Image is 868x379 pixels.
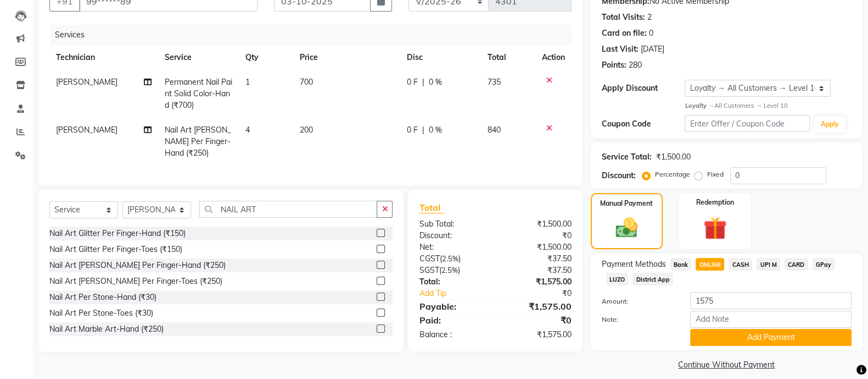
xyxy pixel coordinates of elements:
[422,76,424,88] span: |
[602,83,685,94] div: Apply Discount
[165,77,232,110] span: Permanent Nail Paint Solid Color-Hand (₹700)
[602,59,626,71] div: Points:
[411,300,495,313] div: Payable:
[481,45,535,70] th: Total
[49,228,186,239] div: Nail Art Glitter Per Finger-Hand (₹150)
[411,230,495,241] div: Discount:
[609,215,645,240] img: _cash.svg
[488,77,501,87] span: 735
[441,266,457,274] span: 2.5%
[419,265,439,275] span: SGST
[495,265,580,276] div: ₹37.50
[813,258,835,271] span: GPay
[814,116,845,133] button: Apply
[670,258,692,271] span: Bank
[49,45,158,70] th: Technician
[49,323,164,335] div: Nail Art Marble Art-Hand (₹250)
[56,77,117,87] span: [PERSON_NAME]
[300,125,313,135] span: 200
[785,258,808,271] span: CARD
[49,307,153,319] div: Nail Art Per Stone-Toes (₹30)
[411,276,495,288] div: Total:
[600,199,653,208] label: Manual Payment
[696,214,733,243] img: _gift.svg
[293,45,400,70] th: Price
[606,273,629,285] span: LUZO
[495,329,580,340] div: ₹1,575.00
[495,241,580,253] div: ₹1,500.00
[602,259,666,270] span: Payment Methods
[411,218,495,230] div: Sub Total:
[441,254,458,263] span: 2.5%
[411,288,509,299] a: Add Tip
[685,101,852,111] div: All Customers → Level 10
[593,359,860,371] a: Continue Without Payment
[757,258,780,271] span: UPI M
[593,315,682,325] label: Note:
[239,45,293,70] th: Qty
[690,292,852,309] input: Amount
[49,276,222,287] div: Nail Art [PERSON_NAME] Per Finger-Toes (₹250)
[199,201,377,218] input: Search or Scan
[429,76,442,88] span: 0 %
[632,273,673,285] span: District App
[422,124,424,136] span: |
[690,329,852,346] button: Add Payment
[158,45,239,70] th: Service
[690,311,852,328] input: Add Note
[165,125,231,158] span: Nail Art [PERSON_NAME] Per Finger-Hand (₹250)
[655,169,690,179] label: Percentage
[602,170,636,182] div: Discount:
[49,292,156,303] div: Nail Art Per Stone-Hand (₹30)
[56,125,117,135] span: [PERSON_NAME]
[300,77,313,87] span: 700
[495,218,580,230] div: ₹1,500.00
[429,124,442,136] span: 0 %
[602,118,685,130] div: Coupon Code
[495,314,580,327] div: ₹0
[495,276,580,288] div: ₹1,575.00
[602,12,645,23] div: Total Visits:
[400,45,481,70] th: Disc
[629,59,642,71] div: 280
[245,77,250,87] span: 1
[419,202,444,213] span: Total
[245,125,250,135] span: 4
[407,76,418,88] span: 0 F
[696,258,724,271] span: ONLINE
[729,258,752,271] span: CASH
[656,151,691,163] div: ₹1,500.00
[51,25,580,45] div: Services
[602,151,652,163] div: Service Total:
[602,43,639,55] div: Last Visit:
[509,288,580,299] div: ₹0
[49,244,182,255] div: Nail Art Glitter Per Finger-Toes (₹150)
[411,329,495,340] div: Balance :
[411,241,495,253] div: Net:
[685,102,714,109] strong: Loyalty →
[411,265,495,276] div: ( )
[495,300,580,313] div: ₹1,575.00
[49,260,226,271] div: Nail Art [PERSON_NAME] Per Finger-Hand (₹250)
[593,296,682,306] label: Amount:
[495,230,580,241] div: ₹0
[685,115,810,132] input: Enter Offer / Coupon Code
[419,254,439,263] span: CGST
[535,45,572,70] th: Action
[641,43,664,55] div: [DATE]
[407,124,418,136] span: 0 F
[411,314,495,327] div: Paid:
[707,169,724,179] label: Fixed
[602,28,647,39] div: Card on file:
[411,253,495,265] div: ( )
[696,197,734,207] label: Redemption
[649,28,653,39] div: 0
[495,253,580,265] div: ₹37.50
[488,125,501,135] span: 840
[647,12,652,23] div: 2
